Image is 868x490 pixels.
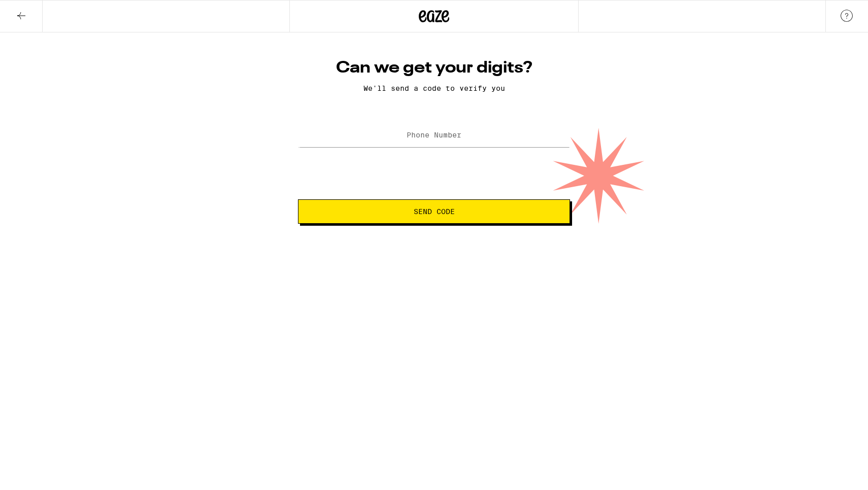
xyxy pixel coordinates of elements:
span: Send Code [414,208,455,215]
input: Phone Number [298,124,570,147]
p: We'll send a code to verify you [298,84,570,92]
h1: Can we get your digits? [298,58,570,78]
button: Send Code [298,199,570,224]
label: Phone Number [407,131,461,139]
